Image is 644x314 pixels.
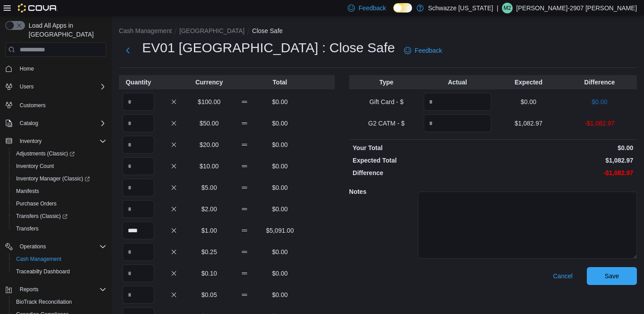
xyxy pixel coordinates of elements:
input: Dark Mode [393,3,412,13]
button: Catalog [2,117,110,130]
span: Inventory [20,138,42,145]
span: Purchase Orders [13,198,106,209]
a: BioTrack Reconciliation [13,297,76,307]
span: Reports [20,286,38,293]
input: Quantity [424,93,491,111]
p: $0.00 [495,143,633,152]
span: Inventory Manager (Classic) [13,173,106,184]
p: $2.00 [193,205,225,214]
span: Inventory Count [16,163,54,170]
button: Operations [16,241,50,252]
span: Cancel [553,272,572,281]
a: Transfers [13,223,42,234]
p: Difference [353,168,491,177]
p: Gift Card - $ [353,97,420,106]
button: Transfers [9,222,110,235]
input: Quantity [122,114,154,132]
span: Users [16,81,106,92]
span: Transfers (Classic) [16,213,67,220]
p: Quantity [122,78,154,87]
span: Cash Management [13,254,106,264]
span: Traceabilty Dashboard [13,266,106,277]
button: Users [16,81,37,92]
span: Traceabilty Dashboard [16,268,70,275]
p: $100.00 [193,97,225,106]
button: Users [2,80,110,93]
a: Transfers (Classic) [9,210,110,222]
a: Customers [16,100,49,111]
p: | [497,3,498,13]
a: Cash Management [13,254,65,264]
span: Operations [20,243,46,250]
p: $50.00 [193,119,225,128]
input: Quantity [122,286,154,304]
button: Inventory Count [9,160,110,172]
button: Operations [2,240,110,253]
span: Adjustments (Classic) [16,150,75,157]
p: $5.00 [193,183,225,192]
p: $1.00 [193,226,225,235]
p: $1,082.97 [495,119,562,128]
span: BioTrack Reconciliation [13,297,106,307]
span: Home [20,65,34,72]
p: $10.00 [193,162,225,171]
p: $0.00 [495,97,562,106]
button: Cancel [549,267,576,285]
img: Cova [18,4,58,13]
p: -$1,082.97 [566,119,633,128]
div: Matthew-2907 Padilla [502,3,513,13]
span: Purchase Orders [16,200,57,207]
span: Transfers (Classic) [13,211,106,222]
p: $0.00 [264,97,296,106]
button: Inventory [2,135,110,147]
input: Quantity [122,222,154,239]
span: Inventory Manager (Classic) [16,175,90,182]
span: Operations [16,241,106,252]
a: Inventory Count [13,161,58,172]
span: Load All Apps in [GEOGRAPHIC_DATA] [25,21,106,39]
span: Inventory [16,136,106,147]
span: Customers [20,102,46,109]
a: Inventory Manager (Classic) [13,173,93,184]
p: Actual [424,78,491,87]
p: $0.00 [264,269,296,278]
button: Customers [2,98,110,111]
input: Quantity [122,179,154,197]
span: Transfers [16,225,38,232]
span: Transfers [13,223,106,234]
h5: Notes [349,183,416,201]
p: G2 CATM - $ [353,119,420,128]
p: $0.25 [193,247,225,256]
span: Inventory Count [13,161,106,172]
p: -$1,082.97 [495,168,633,177]
p: $0.00 [264,162,296,171]
button: Manifests [9,185,110,197]
span: Manifests [16,188,39,195]
p: $0.00 [264,119,296,128]
button: Inventory [16,136,45,147]
a: Purchase Orders [13,198,60,209]
button: Reports [16,284,42,295]
button: Close Safe [252,27,282,34]
span: Catalog [20,120,38,127]
p: Your Total [353,143,491,152]
input: Quantity [122,264,154,282]
input: Quantity [122,136,154,154]
input: Quantity [122,157,154,175]
input: Quantity [122,93,154,111]
p: $0.00 [566,97,633,106]
span: BioTrack Reconciliation [16,298,72,306]
p: Currency [193,78,225,87]
a: Adjustments (Classic) [9,147,110,160]
p: $5,091.00 [264,226,296,235]
p: $0.10 [193,269,225,278]
span: Cash Management [16,255,61,263]
input: Quantity [122,243,154,261]
button: BioTrack Reconciliation [9,296,110,308]
a: Adjustments (Classic) [13,148,78,159]
p: $0.00 [264,205,296,214]
span: Save [605,272,619,281]
button: Next [119,42,137,59]
p: $1,082.97 [495,156,633,165]
p: Expected [495,78,562,87]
